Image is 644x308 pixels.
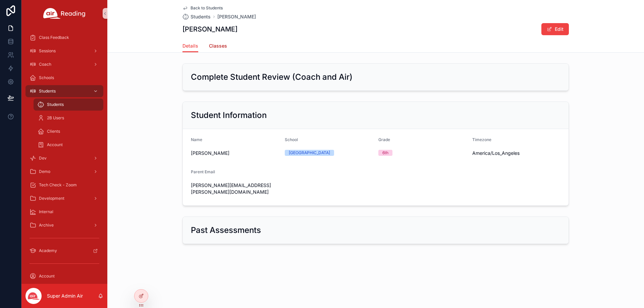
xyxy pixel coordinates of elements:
span: Classes [209,43,227,49]
span: Students [47,102,64,107]
span: Class Feedback [39,35,69,40]
a: [PERSON_NAME] [217,13,256,20]
a: Class Feedback [25,32,103,44]
a: 2B Users [34,112,103,124]
span: Account [39,273,55,279]
span: Back to Students [191,5,223,11]
a: Tech Check - Zoom [25,179,103,191]
h2: Past Assessments [191,225,261,236]
button: Edit [541,23,569,35]
a: Account [34,139,103,151]
span: Grade [378,137,390,142]
span: 2B Users [47,115,64,121]
div: 6th [382,150,388,156]
a: Archive [25,219,103,231]
span: Account [47,142,63,147]
a: Academy [25,245,103,257]
a: Back to Students [182,5,223,11]
span: Students [191,13,211,20]
a: Details [182,40,198,53]
span: Schools [39,75,54,80]
a: Demo [25,166,103,178]
a: Development [25,192,103,204]
span: Details [182,43,198,49]
span: Sessions [39,48,56,54]
a: Clients [34,125,103,137]
span: Demo [39,169,50,174]
span: Development [39,196,64,201]
div: [GEOGRAPHIC_DATA] [289,150,330,156]
span: Students [39,88,56,94]
a: Schools [25,72,103,84]
a: Students [34,99,103,111]
a: Internal [25,206,103,218]
a: Sessions [25,45,103,57]
p: Super Admin Air [47,293,83,299]
img: App logo [43,8,86,19]
span: America/Los_Angeles [472,150,561,157]
span: School [285,137,298,142]
a: Dev [25,152,103,164]
a: Account [25,270,103,282]
h1: [PERSON_NAME] [182,24,237,34]
span: Tech Check - Zoom [39,182,77,188]
a: Classes [209,40,227,53]
span: Parent Email [191,169,215,174]
span: Academy [39,248,57,253]
a: Students [182,13,211,20]
span: Coach [39,62,51,67]
span: Clients [47,129,60,134]
span: [PERSON_NAME][EMAIL_ADDRESS][PERSON_NAME][DOMAIN_NAME] [191,182,279,195]
h2: Student Information [191,110,267,121]
a: Students [25,85,103,97]
span: Internal [39,209,53,214]
h2: Complete Student Review (Coach and Air) [191,72,353,82]
div: scrollable content [21,27,107,284]
span: Name [191,137,202,142]
span: [PERSON_NAME] [191,150,279,157]
span: Archive [39,223,54,228]
span: Dev [39,156,47,161]
span: Timezone [472,137,491,142]
a: Coach [25,58,103,70]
